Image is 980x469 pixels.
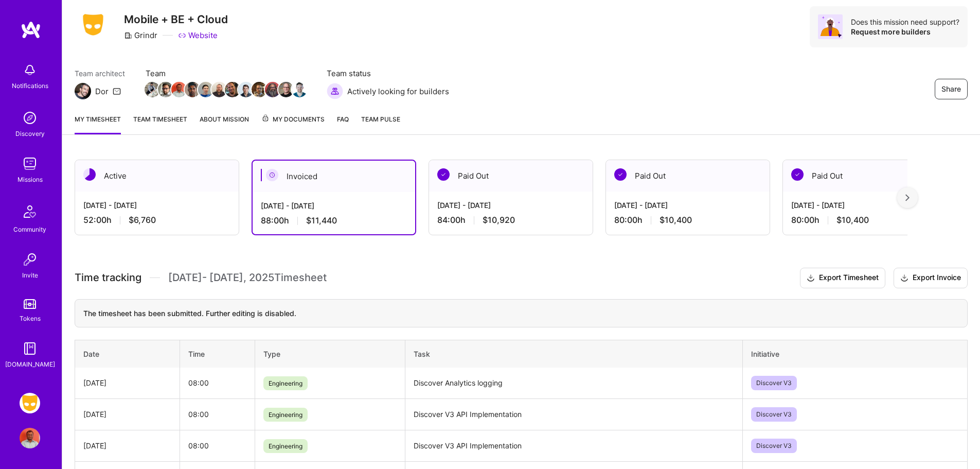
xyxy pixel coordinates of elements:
[178,30,218,41] a: Website
[17,428,43,448] a: User Avatar
[361,115,400,123] span: Team Pulse
[405,398,742,430] td: Discover V3 API Implementation
[20,428,40,448] img: User Avatar
[124,31,132,40] i: icon CompanyGray
[12,80,48,91] div: Notifications
[818,14,843,39] img: Avatar
[483,215,515,225] span: $10,920
[83,168,96,181] img: Active
[20,153,40,174] img: teamwork
[185,82,200,97] img: Team Member Avatar
[293,81,306,98] a: Team Member Avatar
[292,82,307,97] img: Team Member Avatar
[836,215,869,225] span: $10,400
[255,340,405,368] th: Type
[791,215,938,225] div: 80:00 h
[20,313,41,324] div: Tokens
[437,168,450,181] img: Paid Out
[751,407,797,422] span: Discover V3
[263,376,308,390] span: Engineering
[113,87,121,95] i: icon Mail
[20,60,40,80] img: bell
[361,114,400,134] a: Team Pulse
[15,128,45,139] div: Discovery
[168,271,327,284] span: [DATE] - [DATE] , 2025 Timesheet
[17,174,43,185] div: Missions
[133,114,187,134] a: Team timesheet
[894,268,968,288] button: Export Invoice
[20,249,40,270] img: Invite
[239,81,253,98] a: Team Member Avatar
[614,215,761,225] div: 80:00 h
[171,82,187,97] img: Team Member Avatar
[935,79,968,99] button: Share
[263,408,308,422] span: Engineering
[83,440,171,451] div: [DATE]
[437,215,584,225] div: 84:00 h
[83,377,171,388] div: [DATE]
[20,108,40,128] img: discovery
[265,82,280,97] img: Team Member Avatar
[751,439,797,453] span: Discover V3
[186,81,199,98] a: Team Member Avatar
[17,393,43,413] a: Grindr: Mobile + BE + Cloud
[5,359,55,370] div: [DOMAIN_NAME]
[660,215,692,225] span: $10,400
[145,82,160,97] img: Team Member Avatar
[95,86,109,97] div: Dor
[75,340,180,368] th: Date
[327,68,449,79] span: Team status
[261,200,407,211] div: [DATE] - [DATE]
[306,215,337,226] span: $11,440
[266,169,278,181] img: Invoiced
[751,376,797,390] span: Discover V3
[75,271,141,284] span: Time tracking
[24,299,36,309] img: tokens
[180,340,255,368] th: Time
[158,82,173,97] img: Team Member Avatar
[211,82,227,97] img: Team Member Avatar
[75,68,125,79] span: Team architect
[253,81,266,98] a: Team Member Avatar
[212,81,226,98] a: Team Member Avatar
[75,83,91,99] img: Team Architect
[20,338,40,359] img: guide book
[146,81,159,98] a: Team Member Avatar
[405,368,742,399] td: Discover Analytics logging
[851,17,959,27] div: Does this mission need support?
[337,114,349,134] a: FAQ
[13,224,46,235] div: Community
[437,200,584,211] div: [DATE] - [DATE]
[124,13,228,26] h3: Mobile + BE + Cloud
[172,81,186,98] a: Team Member Avatar
[83,215,230,225] div: 52:00 h
[941,84,961,94] span: Share
[75,114,121,134] a: My timesheet
[238,82,254,97] img: Team Member Avatar
[20,393,40,413] img: Grindr: Mobile + BE + Cloud
[198,82,213,97] img: Team Member Avatar
[405,430,742,461] td: Discover V3 API Implementation
[791,168,804,181] img: Paid Out
[800,268,885,288] button: Export Timesheet
[180,430,255,461] td: 08:00
[124,30,157,41] div: Grindr
[253,161,415,192] div: Invoiced
[279,81,293,98] a: Team Member Avatar
[261,114,325,125] span: My Documents
[252,82,267,97] img: Team Member Avatar
[347,86,449,97] span: Actively looking for builders
[159,81,172,98] a: Team Member Avatar
[146,68,306,79] span: Team
[180,398,255,430] td: 08:00
[199,81,212,98] a: Team Member Avatar
[261,114,325,134] a: My Documents
[429,160,593,192] div: Paid Out
[180,368,255,399] td: 08:00
[225,82,240,97] img: Team Member Avatar
[614,200,761,211] div: [DATE] - [DATE]
[129,215,156,225] span: $6,760
[21,21,41,39] img: logo
[327,83,343,99] img: Actively looking for builders
[22,270,38,281] div: Invite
